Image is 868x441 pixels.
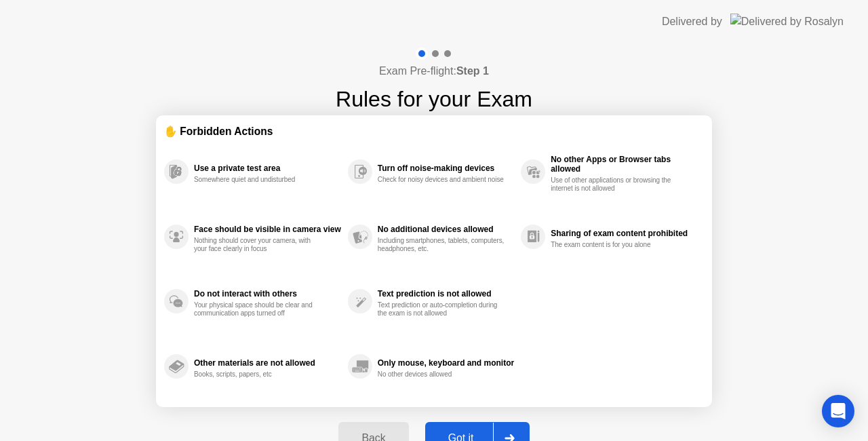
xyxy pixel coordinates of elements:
[194,164,341,173] div: Use a private test area
[456,65,489,77] b: Step 1
[378,237,506,253] div: Including smartphones, tablets, computers, headphones, etc.
[551,241,679,249] div: The exam content is for you alone
[551,229,697,238] div: Sharing of exam content prohibited
[378,225,514,234] div: No additional devices allowed
[194,370,322,379] div: Books, scripts, papers, etc
[378,358,514,368] div: Only mouse, keyboard and monitor
[551,176,679,193] div: Use of other applications or browsing the internet is not allowed
[194,301,322,318] div: Your physical space should be clear and communication apps turned off
[551,155,697,174] div: No other Apps or Browser tabs allowed
[194,289,341,299] div: Do not interact with others
[378,176,506,184] div: Check for noisy devices and ambient noise
[378,301,506,318] div: Text prediction or auto-completion during the exam is not allowed
[662,14,722,30] div: Delivered by
[379,63,489,79] h4: Exam Pre-flight:
[336,83,532,115] h1: Rules for your Exam
[194,358,341,368] div: Other materials are not allowed
[378,164,514,173] div: Turn off noise-making devices
[378,289,514,299] div: Text prediction is not allowed
[164,123,704,139] div: ✋ Forbidden Actions
[194,237,322,253] div: Nothing should cover your camera, with your face clearly in focus
[822,395,854,427] div: Open Intercom Messenger
[194,176,322,184] div: Somewhere quiet and undisturbed
[730,14,844,29] img: Delivered by Rosalyn
[194,225,341,234] div: Face should be visible in camera view
[378,370,506,379] div: No other devices allowed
